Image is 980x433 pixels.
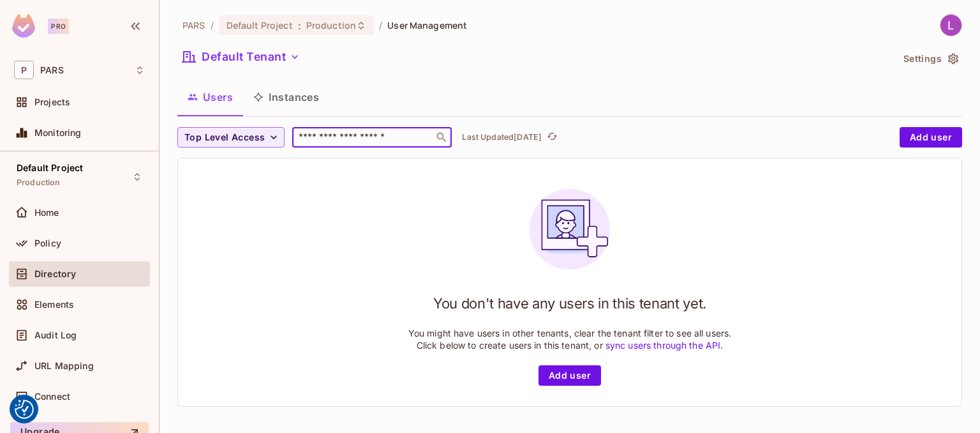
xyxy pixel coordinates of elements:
[12,14,35,38] img: SReyMgAAAABJRU5ErkJggg==
[34,269,76,279] span: Directory
[408,327,732,351] p: You might have users in other tenants, clear the tenant filter to see all users. Click below to c...
[15,400,34,419] img: Revisit consent button
[177,47,305,67] button: Default Tenant
[34,128,82,138] span: Monitoring
[605,340,724,351] a: sync users through the API.
[900,127,962,148] button: Add user
[182,19,205,31] span: the active workspace
[48,19,69,34] div: Pro
[297,20,302,31] span: :
[538,365,601,386] button: Add user
[34,208,59,218] span: Home
[547,131,558,144] span: refresh
[15,400,34,419] button: Consent Preferences
[177,81,243,113] button: Users
[34,391,70,402] span: Connect
[177,127,285,148] button: Top Level Access
[898,49,962,69] button: Settings
[306,19,356,31] span: Production
[34,330,77,340] span: Audit Log
[34,361,94,371] span: URL Mapping
[40,65,64,75] span: Workspace: PARS
[17,163,83,173] span: Default Project
[17,178,61,188] span: Production
[544,130,560,145] button: refresh
[14,61,34,79] span: P
[243,81,329,113] button: Instances
[34,97,70,107] span: Projects
[34,238,61,248] span: Policy
[462,132,542,142] p: Last Updated [DATE]
[184,130,265,146] span: Top Level Access
[940,15,961,36] img: Louisa Mondoa
[387,19,467,31] span: User Management
[226,19,293,31] span: Default Project
[433,294,706,313] h1: You don't have any users in this tenant yet.
[211,19,214,31] li: /
[34,300,74,310] span: Elements
[542,130,560,145] span: Click to refresh data
[379,19,382,31] li: /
